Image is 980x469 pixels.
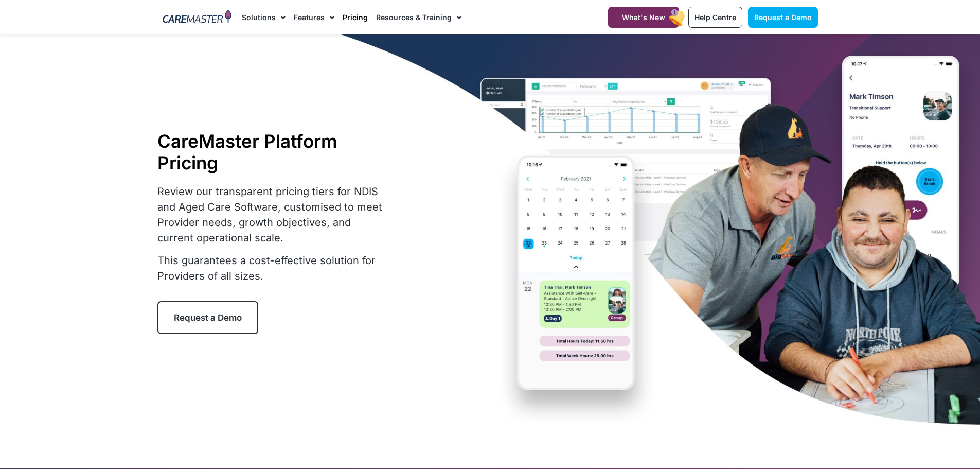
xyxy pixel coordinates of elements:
[157,184,389,246] p: Review our transparent pricing tiers for NDIS and Aged Care Software, customised to meet Provider...
[754,13,812,22] span: Request a Demo
[608,7,679,28] a: What's New
[174,312,242,323] span: Request a Demo
[157,253,389,284] p: This guarantees a cost-effective solution for Providers of all sizes.
[748,7,818,28] a: Request a Demo
[163,10,232,25] img: CareMaster Logo
[688,7,742,28] a: Help Centre
[157,130,389,173] h1: CareMaster Platform Pricing
[694,13,736,22] span: Help Centre
[157,301,258,334] a: Request a Demo
[622,13,665,22] span: What's New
